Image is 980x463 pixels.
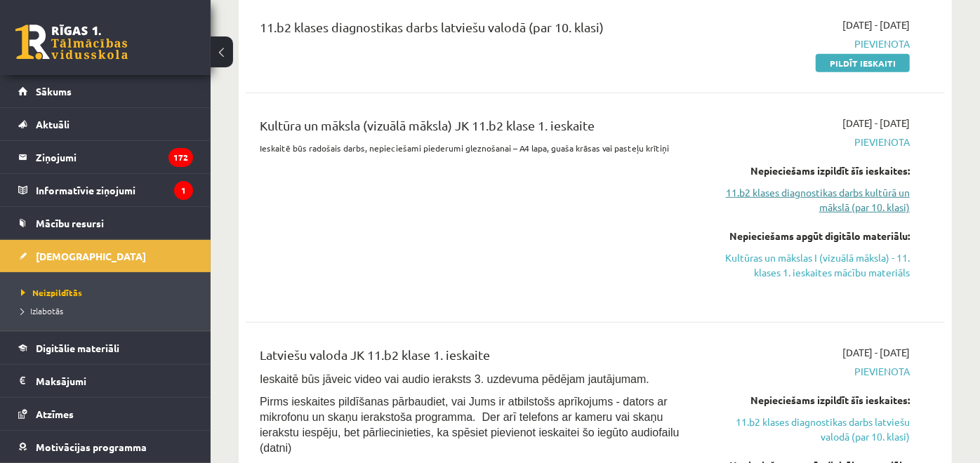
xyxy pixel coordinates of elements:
[260,345,686,371] div: Latviešu valoda JK 11.b2 klase 1. ieskaite
[842,345,910,360] span: [DATE] - [DATE]
[168,148,193,167] i: 172
[260,18,686,43] div: 11.b2 klases diagnostikas darbs latviešu valodā (par 10. klasi)
[18,398,193,430] a: Atzīmes
[36,441,147,453] span: Motivācijas programma
[18,332,193,364] a: Digitālie materiāli
[707,229,910,243] div: Nepieciešams apgūt digitālo materiālu:
[21,304,197,317] a: Izlabotās
[707,163,910,178] div: Nepieciešams izpildīt šīs ieskaites:
[260,142,686,154] p: Ieskaitē būs radošais darbs, nepieciešami piederumi gleznošanai – A4 lapa, guaša krāsas vai paste...
[18,108,193,140] a: Aktuāli
[707,185,910,215] a: 11.b2 klases diagnostikas darbs kultūrā un mākslā (par 10. klasi)
[36,250,146,262] span: [DEMOGRAPHIC_DATA]
[21,287,82,298] span: Neizpildītās
[18,431,193,463] a: Motivācijas programma
[260,373,649,385] span: Ieskaitē būs jāveic video vai audio ieraksts 3. uzdevuma pēdējam jautājumam.
[260,396,680,454] span: Pirms ieskaites pildīšanas pārbaudiet, vai Jums ir atbilstošs aprīkojums - dators ar mikrofonu un...
[21,286,197,299] a: Neizpildītās
[707,364,910,379] span: Pievienota
[707,250,910,280] a: Kultūras un mākslas I (vizuālā māksla) - 11. klases 1. ieskaites mācību materiāls
[18,141,193,173] a: Ziņojumi172
[18,365,193,397] a: Maksājumi
[260,116,686,142] div: Kultūra un māksla (vizuālā māksla) JK 11.b2 klase 1. ieskaite
[816,54,910,72] a: Pildīt ieskaiti
[36,174,193,206] legend: Informatīvie ziņojumi
[707,36,910,51] span: Pievienota
[707,415,910,444] a: 11.b2 klases diagnostikas darbs latviešu valodā (par 10. klasi)
[18,240,193,272] a: [DEMOGRAPHIC_DATA]
[18,75,193,107] a: Sākums
[36,342,119,354] span: Digitālie materiāli
[36,408,74,420] span: Atzīmes
[36,217,104,229] span: Mācību resursi
[707,393,910,408] div: Nepieciešams izpildīt šīs ieskaites:
[18,207,193,239] a: Mācību resursi
[842,116,910,130] span: [DATE] - [DATE]
[18,174,193,206] a: Informatīvie ziņojumi1
[21,305,63,316] span: Izlabotās
[36,141,193,173] legend: Ziņojumi
[36,118,69,130] span: Aktuāli
[707,135,910,149] span: Pievienota
[36,365,193,397] legend: Maksājumi
[174,181,193,200] i: 1
[15,25,128,60] a: Rīgas 1. Tālmācības vidusskola
[36,85,72,98] span: Sākums
[842,18,910,32] span: [DATE] - [DATE]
